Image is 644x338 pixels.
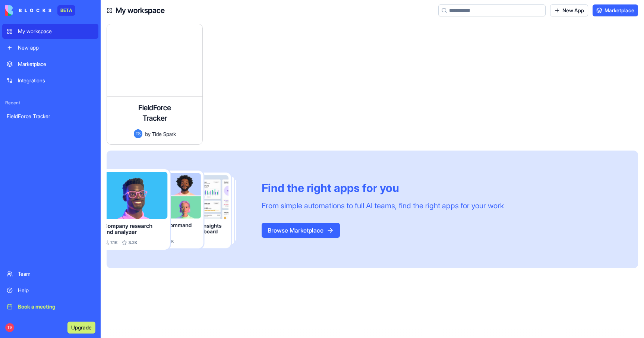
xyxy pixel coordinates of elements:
div: My workspace [18,28,94,35]
a: Help [2,283,98,298]
a: Upgrade [67,323,95,331]
button: Upgrade [67,322,95,334]
a: My workspace [2,24,98,39]
div: Team [18,270,94,278]
div: Book a meeting [18,303,94,310]
a: Integrations [2,73,98,88]
a: Marketplace [2,57,98,72]
div: FieldForce Tracker [7,113,94,120]
img: logo [5,5,51,16]
a: FieldForce TrackerTSbyTide Spark [107,24,208,145]
span: TS [5,323,14,332]
a: Book a meeting [2,299,98,314]
span: Tide Spark [152,130,176,138]
a: Team [2,266,98,281]
div: New app [18,44,94,51]
a: Marketplace [593,4,638,16]
a: New App [550,4,588,16]
div: Marketplace [18,60,94,68]
a: FieldForce Tracker [2,109,98,124]
div: Integrations [18,77,94,84]
a: New app [2,40,98,55]
span: TS [134,129,142,138]
h4: FieldForce Tracker [126,102,183,123]
div: Help [18,287,94,294]
span: by [145,130,150,138]
h4: My workspace [116,5,165,16]
a: BETA [5,5,75,16]
span: Recent [2,100,98,106]
div: Find the right apps for you [262,181,504,195]
a: Browse Marketplace [262,227,340,234]
button: Browse Marketplace [262,223,340,238]
div: From simple automations to full AI teams, find the right apps for your work [262,200,504,211]
div: BETA [57,5,75,16]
